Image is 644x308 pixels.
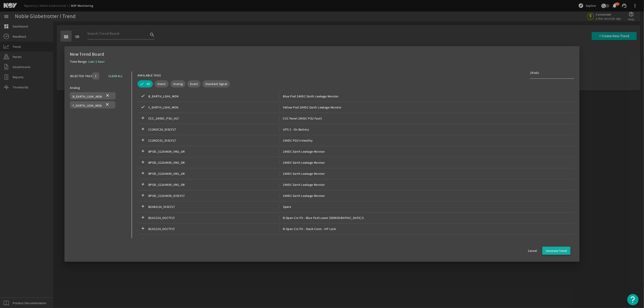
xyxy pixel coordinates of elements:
[140,105,146,110] mat-icon: check
[140,116,146,121] mat-icon: add
[140,171,146,176] mat-icon: add
[105,72,126,80] button: CLEAR ALL
[279,193,325,198] span: 24VDC Earth Leakage Monitor
[157,82,166,86] span: Alarm
[105,102,110,108] mat-icon: close
[73,103,102,108] span: Y_EARTH_LEAK_MON
[140,160,146,165] mat-icon: add
[148,204,279,209] span: B2AB1I24_DISCFLT
[148,116,279,121] span: CCC_24VDC_PSU_HLT
[95,74,96,78] span: 2
[190,82,198,86] span: Event
[147,82,150,86] span: All
[70,59,89,67] div: Time Range:
[148,127,279,132] span: C12M2C24_DISCFLT
[140,94,146,99] mat-icon: check
[530,70,571,76] input: Search Tag Names
[546,248,567,253] span: Generate Trend
[542,247,571,255] button: Generate Trend
[140,127,146,132] mat-icon: add
[148,105,279,110] span: Y_EARTH_LEAK_MON
[279,204,291,209] span: Spare
[279,127,309,132] span: UPS 2 - On Battery
[148,94,279,99] span: B_EARTH_LEAK_MON
[627,294,639,305] button: Open Resource Center
[138,73,161,78] div: AVAILABLE TAGS
[140,138,146,143] mat-icon: add
[70,85,126,90] div: Analog
[140,237,146,243] mat-icon: add
[279,105,342,110] span: Yellow Pod 24VDC Earth Leakage Monitor
[279,237,338,243] span: Blue Pod Can 2 Power Supply DC Fault
[279,116,322,121] span: CCC Panel 24VDC PSU Fault
[528,248,537,253] span: Cancel
[105,93,110,99] mat-icon: close
[279,215,364,221] span: B Open Cct Flt - Blue Pod Lower [DEMOGRAPHIC_DATA] S
[279,182,325,187] span: 24VDC Earth Leakage Monitor
[148,171,279,176] span: BPOD_S12A4X09_VM1_UR
[148,160,279,165] span: BPOD_S12A4X09_VM2_OR
[108,73,123,79] span: CLEAR ALL
[70,73,92,79] div: SELECTED TAGS
[148,237,279,243] span: B_PSU2_DC_HLT
[140,182,146,187] mat-icon: add
[70,52,574,57] div: New Trend Board
[148,138,279,143] span: C12M2C01_DISCFLT
[279,226,336,232] span: B Open Cct Flt - Stack Conn - HP Lock
[524,247,541,255] button: Cancel
[140,215,146,221] mat-icon: add
[205,82,227,86] span: Standard Signal
[173,82,183,86] span: Analog
[279,138,313,143] span: 24VDC PSU's Healthy
[279,94,339,99] span: Blue Pod 24VDC Earth Leakage Monitor
[148,182,279,187] span: BPOD_S12A4X09_VM1_OR
[279,149,325,154] span: 24VDC Earth Leakage Monitor
[279,171,325,176] span: 24VDC Earth Leakage Monitor
[148,215,279,221] span: B2A1C24_OCCTFLT
[73,94,102,99] span: B_EARTH_LEAK_MON
[140,149,146,154] mat-icon: add
[140,204,146,209] mat-icon: add
[148,149,279,154] span: BPOD_S12A4X09_VM2_UR
[140,193,146,198] mat-icon: add
[148,193,279,198] span: BPOD_S12A4X09_DISCFLT
[279,160,325,165] span: 24VDC Earth Leakage Monitor
[89,60,105,64] span: Last 1 hour
[148,226,279,232] span: B1A1C24_OCCTFLT
[140,226,146,232] mat-icon: add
